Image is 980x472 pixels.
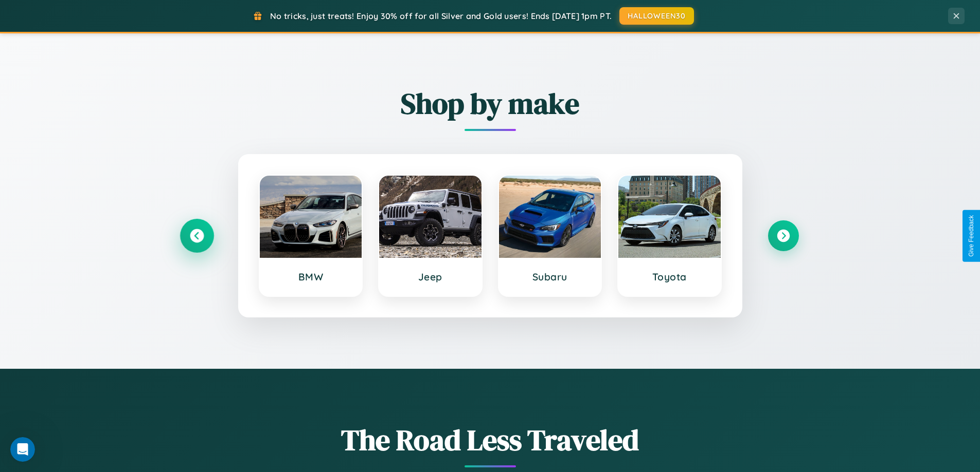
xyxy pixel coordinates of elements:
[968,215,975,257] div: Give Feedback
[270,11,612,21] span: No tricks, just treats! Enjoy 30% off for all Silver and Gold users! Ends [DATE] 1pm PT.
[619,7,694,25] button: HALLOWEEN30
[10,437,35,462] iframe: Intercom live chat
[270,271,352,283] h3: BMW
[182,84,799,123] h2: Shop by make
[629,271,710,283] h3: Toyota
[389,271,471,283] h3: Jeep
[182,420,799,460] h1: The Road Less Traveled
[509,271,591,283] h3: Subaru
